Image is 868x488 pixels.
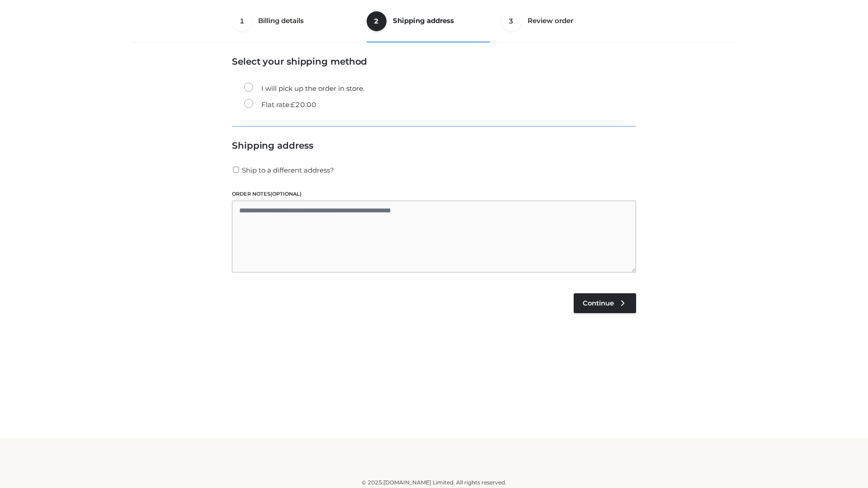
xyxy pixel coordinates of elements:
span: (optional) [270,191,302,197]
input: Ship to a different address? [232,167,240,173]
label: Order notes [232,190,636,198]
div: © 2025 [DOMAIN_NAME] Limited. All rights reserved. [134,478,734,487]
label: I will pick up the order in store. [244,83,364,94]
h3: Shipping address [232,140,636,151]
a: Continue [574,293,636,313]
label: Flat rate: [244,99,316,111]
bdi: 20.00 [291,100,316,109]
span: £ [291,100,295,109]
span: Continue [583,299,614,307]
span: Ship to a different address? [242,166,334,174]
h3: Select your shipping method [232,56,636,67]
